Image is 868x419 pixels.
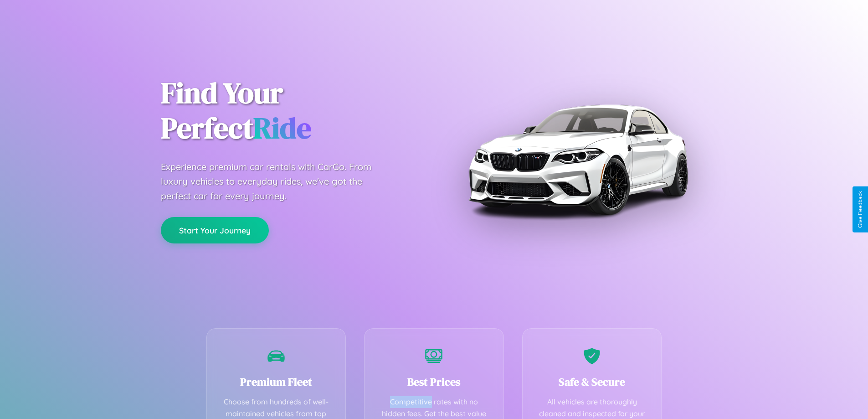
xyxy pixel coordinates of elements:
button: Start Your Journey [161,217,269,243]
h3: Safe & Secure [536,374,648,389]
h3: Premium Fleet [221,374,332,389]
div: Give Feedback [857,191,863,228]
p: Experience premium car rentals with CarGo. From luxury vehicles to everyday rides, we've got the ... [161,160,389,203]
h3: Best Prices [378,374,490,389]
img: Premium BMW car rental vehicle [464,46,692,274]
span: Ride [253,108,311,148]
h1: Find Your Perfect [161,76,421,146]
